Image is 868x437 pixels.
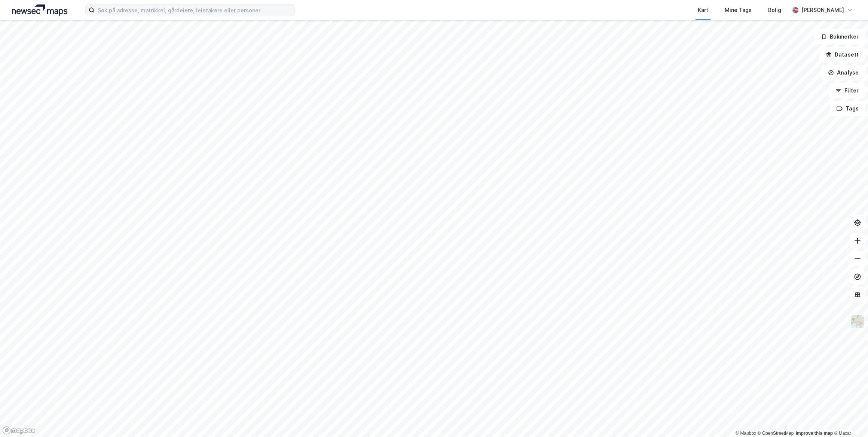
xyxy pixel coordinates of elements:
a: Improve this map [796,431,833,436]
div: [PERSON_NAME] [801,6,844,15]
img: Z [850,315,865,329]
a: OpenStreetMap [758,431,794,436]
input: Søk på adresse, matrikkel, gårdeiere, leietakere eller personer [95,4,294,16]
button: Datasett [819,47,865,62]
button: Analyse [822,65,865,80]
button: Tags [830,101,865,116]
button: Bokmerker [814,29,865,44]
a: Mapbox [736,431,756,436]
div: Bolig [768,6,781,15]
button: Filter [829,83,865,98]
img: logo.a4113a55bc3d86da70a041830d287a7e.svg [12,4,67,16]
div: Mine Tags [725,6,752,15]
div: Kontrollprogram for chat [831,401,868,437]
iframe: Chat Widget [831,401,868,437]
div: Kart [698,6,708,15]
a: Mapbox homepage [2,426,35,435]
